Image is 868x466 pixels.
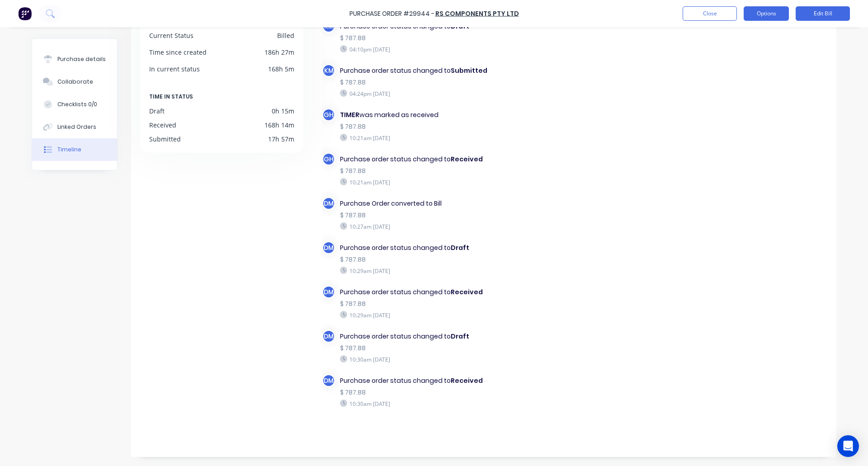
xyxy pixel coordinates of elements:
[340,287,574,297] div: Purchase order status changed to
[340,311,574,319] div: 10:29am [DATE]
[57,78,93,86] div: Collaborate
[340,45,574,53] div: 04:10pm [DATE]
[32,48,117,71] button: Purchase details
[149,31,193,40] div: Current Status
[322,152,335,166] div: GH
[340,33,574,43] div: $ 787.88
[340,155,574,164] div: Purchase order status changed to
[340,199,574,208] div: Purchase Order converted to Bill
[32,93,117,116] button: Checklists 0/0
[32,71,117,93] button: Collaborate
[277,31,294,40] div: Billed
[451,66,487,75] b: Submitted
[451,155,483,164] b: Received
[683,6,737,21] button: Close
[340,166,574,176] div: $ 787.88
[322,64,335,77] div: KM
[57,55,106,63] div: Purchase details
[796,6,850,21] button: Edit Bill
[340,89,574,98] div: 04:24pm [DATE]
[340,110,359,119] b: TIMER
[451,376,483,385] b: Received
[32,116,117,138] button: Linked Orders
[340,211,574,220] div: $ 787.88
[322,374,335,387] div: DM
[340,376,574,386] div: Purchase order status changed to
[268,64,294,74] div: 168h 5m
[340,122,574,132] div: $ 787.88
[744,6,789,21] button: Options
[340,110,574,120] div: was marked as received
[149,134,181,144] div: Submitted
[322,108,335,122] div: GH
[340,178,574,186] div: 10:21am [DATE]
[837,435,859,457] div: Open Intercom Messenger
[32,138,117,161] button: Timeline
[268,134,294,144] div: 17h 57m
[322,329,335,343] div: DM
[349,9,434,19] div: Purchase Order #29944 -
[340,299,574,309] div: $ 787.88
[340,344,574,353] div: $ 787.88
[340,243,574,253] div: Purchase order status changed to
[272,106,294,116] div: 0h 15m
[264,47,294,57] div: 186h 27m
[340,66,574,75] div: Purchase order status changed to
[451,332,469,341] b: Draft
[340,388,574,397] div: $ 787.88
[57,146,81,154] div: Timeline
[340,355,574,363] div: 10:30am [DATE]
[340,400,574,408] div: 10:30am [DATE]
[264,120,294,130] div: 168h 14m
[340,267,574,275] div: 10:29am [DATE]
[340,134,574,142] div: 10:21am [DATE]
[18,7,32,20] img: Factory
[340,222,574,231] div: 10:27am [DATE]
[451,287,483,297] b: Received
[149,47,207,57] div: Time since created
[435,9,519,18] a: RS COMPONENTS PTY LTD
[57,123,96,131] div: Linked Orders
[149,64,200,74] div: In current status
[322,241,335,254] div: DM
[322,197,335,210] div: DM
[149,106,165,116] div: Draft
[57,100,97,108] div: Checklists 0/0
[322,285,335,299] div: DM
[149,120,176,130] div: Received
[340,332,574,341] div: Purchase order status changed to
[340,255,574,264] div: $ 787.88
[149,92,193,102] span: TIME IN STATUS
[451,243,469,252] b: Draft
[340,78,574,87] div: $ 787.88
